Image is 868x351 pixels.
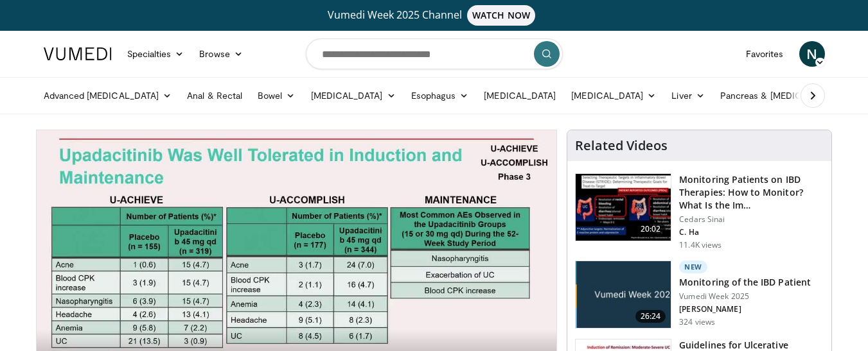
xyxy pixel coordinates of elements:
span: 20:02 [635,223,666,235]
a: Specialties [120,41,192,67]
a: Liver [664,83,712,108]
img: 609225da-72ea-422a-b68c-0f05c1f2df47.150x105_q85_crop-smart_upscale.jpg [576,174,671,241]
h3: Monitoring of the IBD Patient [679,276,811,289]
img: 1cae00d2-7872-40b8-a62d-2abaa5df9c20.jpg.150x105_q85_crop-smart_upscale.jpg [576,261,671,328]
a: Advanced [MEDICAL_DATA] [36,83,180,108]
p: C. Ha [679,227,824,237]
p: 11.4K views [679,240,722,250]
a: [MEDICAL_DATA] [563,83,664,108]
a: Vumedi Week 2025 ChannelWATCH NOW [46,5,823,26]
p: Cedars Sinai [679,214,824,225]
a: 26:24 New Monitoring of the IBD Patient Vumedi Week 2025 [PERSON_NAME] 324 views [575,261,824,329]
span: 26:24 [635,310,666,323]
a: [MEDICAL_DATA] [476,83,563,108]
a: [MEDICAL_DATA] [303,83,403,108]
a: 20:02 Monitoring Patients on IBD Therapies: How to Monitor? What Is the Im… Cedars Sinai C. Ha 11... [575,173,824,250]
p: 324 views [679,317,715,327]
a: Esophagus [403,83,477,108]
input: Search topics, interventions [306,39,563,69]
p: New [679,261,707,273]
h4: Related Videos [575,138,668,153]
span: WATCH NOW [467,5,535,26]
img: VuMedi Logo [44,47,112,60]
a: Anal & Rectal [179,83,250,108]
a: Bowel [250,83,303,108]
h3: Monitoring Patients on IBD Therapies: How to Monitor? What Is the Im… [679,173,824,212]
p: Vumedi Week 2025 [679,291,811,302]
p: [PERSON_NAME] [679,304,811,314]
a: Favorites [738,41,792,67]
a: Browse [191,41,251,67]
a: N [799,41,825,67]
a: Pancreas & [MEDICAL_DATA] [713,83,863,108]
